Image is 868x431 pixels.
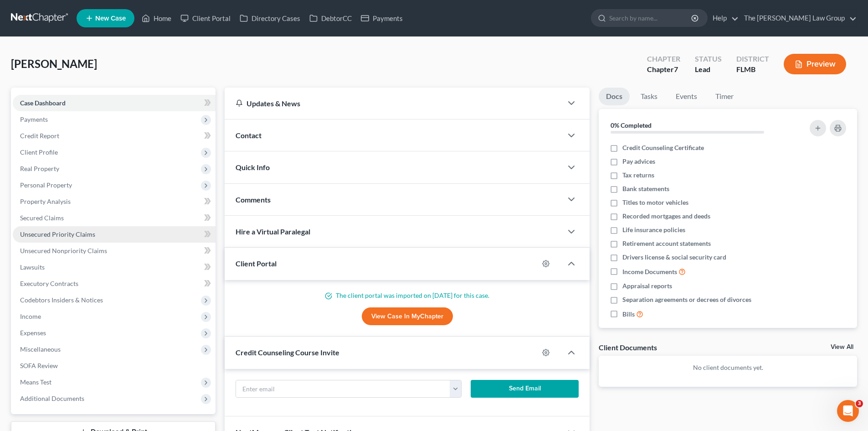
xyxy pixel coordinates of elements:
[236,259,277,268] span: Client Portal
[236,348,339,357] span: Credit Counseling Course Invite
[236,195,271,204] span: Comments
[13,128,216,144] a: Credit Report
[20,296,103,304] span: Codebtors Insiders & Notices
[236,99,551,108] div: Updates & News
[609,10,693,26] input: Search by name...
[668,88,704,105] a: Events
[831,344,853,350] a: View All
[20,362,58,369] span: SOFA Review
[356,10,407,26] a: Payments
[622,157,655,166] span: Pay advices
[633,88,665,105] a: Tasks
[362,307,453,326] a: View Case in MyChapter
[13,259,216,275] a: Lawsuits
[622,184,669,193] span: Bank statements
[622,267,677,276] span: Income Documents
[13,95,216,111] a: Case Dashboard
[611,121,652,129] strong: 0% Completed
[13,275,216,292] a: Executory Contracts
[13,226,216,243] a: Unsecured Priority Claims
[784,54,846,74] button: Preview
[20,329,46,337] span: Expenses
[622,310,635,319] span: Bills
[622,295,751,304] span: Separation agreements or decrees of divorces
[20,181,72,189] span: Personal Property
[20,214,64,222] span: Secured Claims
[13,358,216,374] a: SOFA Review
[20,312,41,320] span: Income
[708,88,741,105] a: Timer
[622,198,688,207] span: Titles to motor vehicles
[647,54,680,64] div: Chapter
[20,345,61,353] span: Miscellaneous
[13,193,216,210] a: Property Analysis
[622,225,685,234] span: Life insurance policies
[13,210,216,226] a: Secured Claims
[622,253,726,262] span: Drivers license & social security card
[622,143,704,152] span: Credit Counseling Certificate
[95,15,126,22] span: New Case
[236,291,579,300] p: The client portal was imported on [DATE] for this case.
[236,380,450,398] input: Enter email
[20,378,51,386] span: Means Test
[20,280,78,287] span: Executory Contracts
[13,243,216,259] a: Unsecured Nonpriority Claims
[736,54,769,64] div: District
[622,239,711,248] span: Retirement account statements
[20,99,66,107] span: Case Dashboard
[20,247,107,254] span: Unsecured Nonpriority Claims
[20,230,95,238] span: Unsecured Priority Claims
[736,64,769,75] div: FLMB
[740,10,857,26] a: The [PERSON_NAME] Law Group
[20,132,59,140] span: Credit Report
[20,263,45,271] span: Lawsuits
[20,165,59,172] span: Real Property
[236,227,310,236] span: Hire a Virtual Paralegal
[20,115,48,123] span: Payments
[11,57,97,70] span: [PERSON_NAME]
[622,281,672,291] span: Appraisal reports
[622,212,710,221] span: Recorded mortgages and deeds
[235,10,305,26] a: Directory Cases
[236,131,262,140] span: Contact
[674,65,678,73] span: 7
[20,148,58,156] span: Client Profile
[622,171,654,180] span: Tax returns
[856,400,863,407] span: 3
[20,197,71,205] span: Property Analysis
[606,363,850,372] p: No client documents yet.
[599,343,657,352] div: Client Documents
[471,380,579,398] button: Send Email
[20,395,84,402] span: Additional Documents
[236,163,270,171] span: Quick Info
[695,54,722,64] div: Status
[176,10,235,26] a: Client Portal
[647,64,680,75] div: Chapter
[695,64,722,75] div: Lead
[305,10,356,26] a: DebtorCC
[599,88,630,105] a: Docs
[708,10,739,26] a: Help
[137,10,176,26] a: Home
[837,400,859,422] iframe: Intercom live chat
